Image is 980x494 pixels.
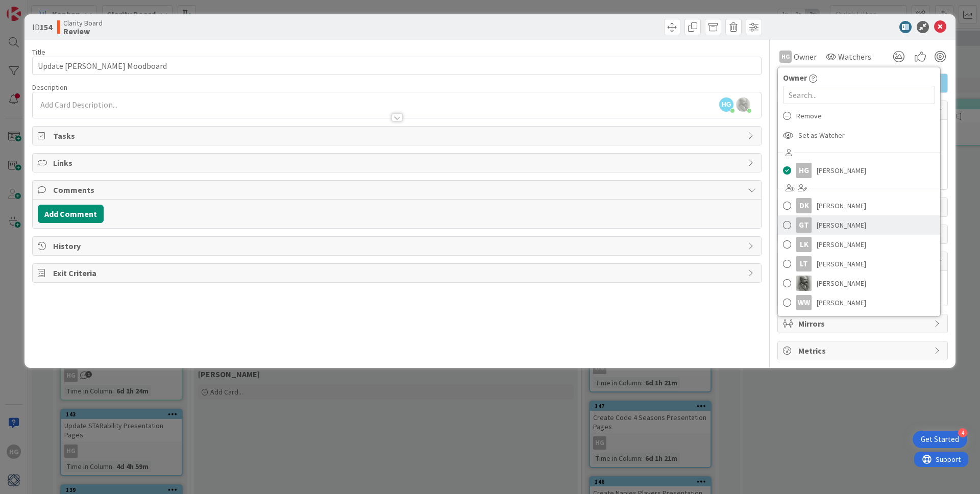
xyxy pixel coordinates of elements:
[53,157,743,169] span: Links
[913,431,967,448] div: Open Get Started checklist, remaining modules: 4
[53,184,743,196] span: Comments
[817,295,866,310] span: [PERSON_NAME]
[796,237,812,252] div: LK
[53,267,743,279] span: Exit Criteria
[798,128,845,143] span: Set as Watcher
[817,256,866,271] span: [PERSON_NAME]
[838,51,871,63] span: Watchers
[719,97,733,112] span: HG
[21,2,46,14] span: Support
[817,217,866,233] span: [PERSON_NAME]
[53,130,743,142] span: Tasks
[736,97,750,112] img: z2ljhaFx2XcmKtHH0XDNUfyWuC31CjDO.png
[817,163,866,178] span: [PERSON_NAME]
[783,71,807,84] span: Owner
[796,276,812,291] img: PA
[796,256,812,271] div: LT
[32,83,67,92] span: Description
[778,274,940,293] a: PA[PERSON_NAME]
[32,57,762,75] input: type card name here...
[63,27,103,35] b: Review
[778,235,940,254] a: LK[PERSON_NAME]
[796,295,812,310] div: WW
[794,51,817,63] span: Owner
[778,293,940,312] a: WW[PERSON_NAME]
[53,240,743,252] span: History
[958,428,967,437] div: 4
[779,51,792,63] div: HG
[778,254,940,274] a: LT[PERSON_NAME]
[32,21,52,33] span: ID
[778,196,940,215] a: DK[PERSON_NAME]
[796,217,812,233] div: GT
[921,434,959,444] div: Get Started
[817,237,866,252] span: [PERSON_NAME]
[778,215,940,235] a: GT[PERSON_NAME]
[798,344,929,357] span: Metrics
[798,317,929,330] span: Mirrors
[817,198,866,213] span: [PERSON_NAME]
[38,205,104,223] button: Add Comment
[817,276,866,291] span: [PERSON_NAME]
[40,22,52,32] b: 154
[796,108,822,123] span: Remove
[778,161,940,180] a: HG[PERSON_NAME]
[63,19,103,27] span: Clarity Board
[796,198,812,213] div: DK
[796,163,812,178] div: HG
[32,47,45,57] label: Title
[783,86,935,104] input: Search...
